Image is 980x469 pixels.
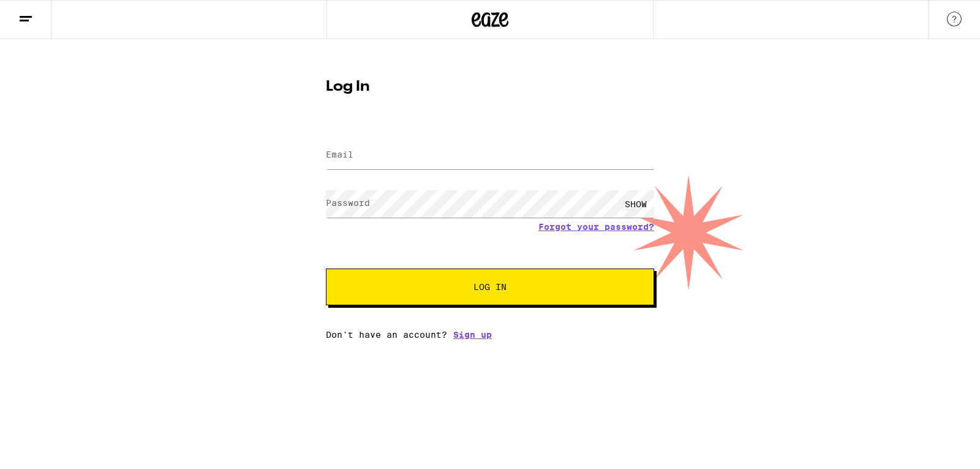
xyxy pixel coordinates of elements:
[453,330,492,340] a: Sign up
[326,330,654,340] div: Don't have an account?
[326,80,654,94] h1: Log In
[326,142,654,169] input: Email
[326,198,370,208] label: Password
[617,190,654,218] div: SHOW
[326,269,654,305] button: Log In
[326,150,353,159] label: Email
[538,222,654,232] a: Forgot your password?
[473,283,507,291] span: Log In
